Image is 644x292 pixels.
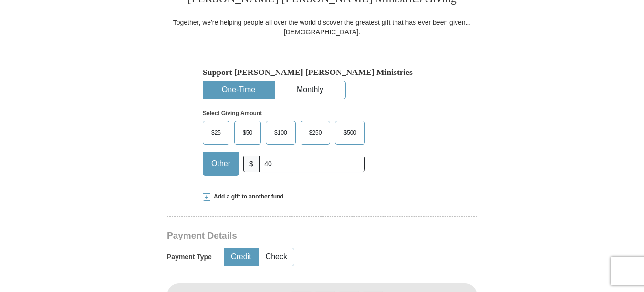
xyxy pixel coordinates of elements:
span: $25 [207,125,226,140]
span: $250 [304,125,327,140]
span: $100 [270,125,292,140]
h5: Support [PERSON_NAME] [PERSON_NAME] Ministries [203,67,441,77]
button: Credit [224,248,258,266]
span: Add a gift to another fund [210,193,284,201]
span: $50 [238,125,257,140]
span: $ [243,156,260,172]
strong: Select Giving Amount [203,110,262,116]
button: One-Time [203,81,274,99]
span: $500 [339,125,361,140]
h3: Payment Details [167,230,410,241]
span: Other [207,156,235,171]
button: Monthly [275,81,345,99]
h5: Payment Type [167,253,212,261]
input: Other Amount [259,156,365,172]
div: Together, we're helping people all over the world discover the greatest gift that has ever been g... [167,18,477,37]
button: Check [259,248,294,266]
